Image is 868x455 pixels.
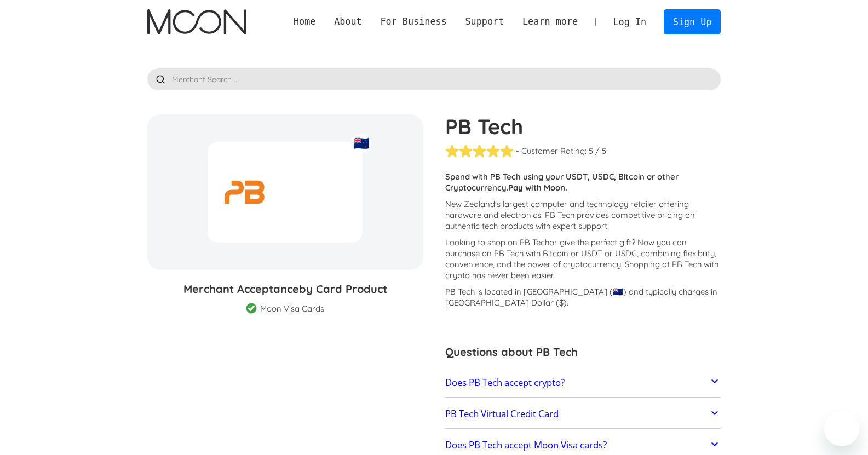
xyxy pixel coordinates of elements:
img: Moon Logo [147,9,246,34]
span: or give the perfect gift [549,237,631,247]
strong: Pay with Moon. [508,182,567,193]
p: Looking to shop on PB Tech ? Now you can purchase on PB Tech with Bitcoin or USDT or USDC, combin... [445,237,721,281]
div: 🇳🇿 [352,134,371,153]
a: Log In [604,10,656,34]
a: home [147,9,246,34]
h3: Questions about PB Tech [445,344,721,360]
div: For Business [380,15,446,28]
div: Learn more [513,15,587,28]
div: For Business [371,15,456,28]
a: Does PB Tech accept crypto? [445,371,721,394]
h2: Does PB Tech accept Moon Visa cards? [445,440,607,451]
div: Support [465,15,504,28]
div: Moon Visa Cards [260,303,324,314]
input: Merchant Search ... [147,68,721,90]
h1: PB Tech [445,114,721,139]
h2: Does PB Tech accept crypto? [445,377,565,388]
div: About [334,15,362,28]
div: Learn more [522,15,578,28]
p: PB Tech is located in [GEOGRAPHIC_DATA] (🇳🇿) and typically charges in [GEOGRAPHIC_DATA] Dollar ($). [445,286,721,308]
p: Spend with PB Tech using your USDT, USDC, Bitcoin or other Cryptocurrency. [445,171,721,193]
a: PB Tech Virtual Credit Card [445,402,721,425]
p: New Zealand's largest computer and technology retailer offering hardware and electronics. PB Tech... [445,199,721,232]
div: Support [456,15,513,28]
span: by Card Product [299,282,387,296]
div: - Customer Rating: [516,146,587,157]
div: 5 [589,146,593,157]
a: Home [284,15,325,28]
div: / 5 [595,146,606,157]
iframe: Button to launch messaging window [824,411,859,446]
a: Sign Up [664,9,721,34]
h2: PB Tech Virtual Credit Card [445,408,559,419]
div: About [325,15,371,28]
h3: Merchant Acceptance [147,281,423,297]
